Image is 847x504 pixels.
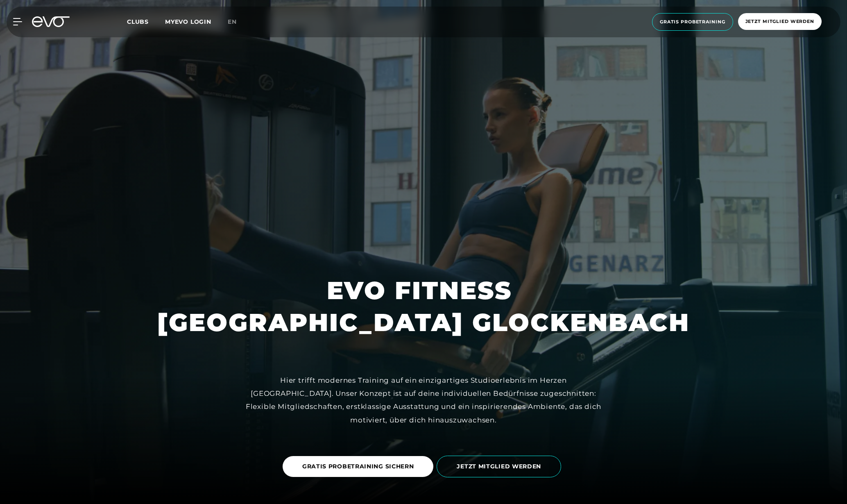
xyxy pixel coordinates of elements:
span: JETZT MITGLIED WERDEN [457,462,541,471]
span: Jetzt Mitglied werden [745,18,814,25]
a: Clubs [127,18,165,25]
div: Hier trifft modernes Training auf ein einzigartiges Studioerlebnis im Herzen [GEOGRAPHIC_DATA]. U... [239,374,608,427]
a: Jetzt Mitglied werden [736,13,824,31]
a: JETZT MITGLIED WERDEN [437,450,564,484]
a: en [228,17,247,27]
a: GRATIS PROBETRAINING SICHERN [283,450,437,483]
a: Gratis Probetraining [650,13,736,31]
span: GRATIS PROBETRAINING SICHERN [302,462,414,471]
h1: EVO FITNESS [GEOGRAPHIC_DATA] GLOCKENBACH [157,275,690,338]
a: MYEVO LOGIN [165,18,211,25]
span: en [228,18,237,25]
span: Gratis Probetraining [660,18,725,25]
span: Clubs [127,18,149,25]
